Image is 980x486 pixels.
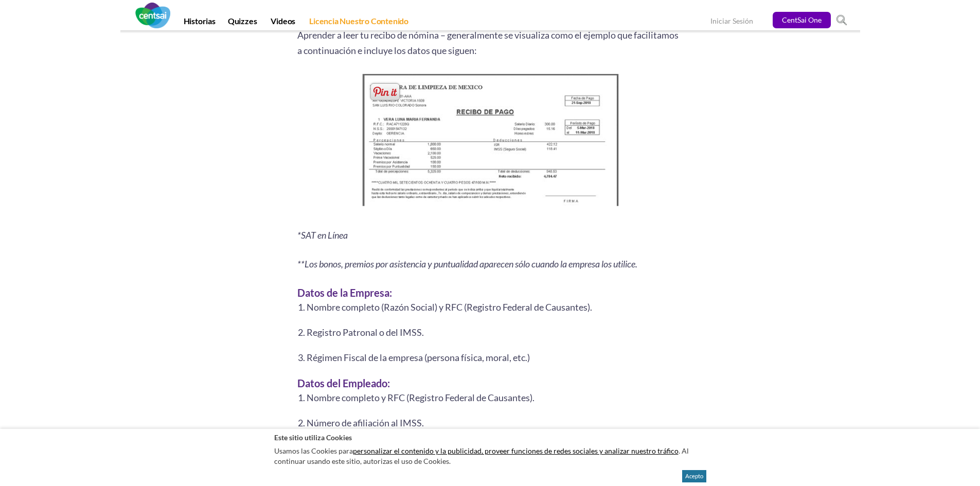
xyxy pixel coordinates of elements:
a: Historias [177,16,222,30]
a: Iniciar Sesión [710,16,753,27]
a: Quizzes [222,16,263,30]
p: Aprender a leer tu recibo de nómina – generalmente se visualiza como el ejemplo que facilitamos a... [297,27,683,58]
h3: Datos del Empleado: [297,375,683,391]
a: Videos [264,16,301,30]
li: Registro Patronal o del IMSS. [307,326,683,339]
p: Usamos las Cookies para . Al continuar usando este sitio, autorizas el uso de Cookies. [274,443,706,469]
li: Nombre completo y RFC (Registro Federal de Causantes). [307,391,683,404]
a: Licencia Nuestro Contenido [303,16,415,30]
h3: Datos de la Empresa: [297,285,683,300]
li: Número de afiliación al IMSS. [307,416,683,429]
button: Acepto [682,470,706,482]
li: Nombre completo (Razón Social) y RFC (Registro Federal de Causantes). [307,300,683,314]
h2: Este sitio utiliza Cookies [274,433,706,442]
li: Régimen Fiscal de la empresa (persona física, moral, etc.) [307,351,683,364]
img: CentSai [135,3,170,28]
a: CentSai One [773,12,831,28]
i: **Los bonos, premios por asistencia y puntualidad aparecen sólo cuando la empresa los utilice. [297,259,637,270]
i: *SAT en Línea [297,230,348,241]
